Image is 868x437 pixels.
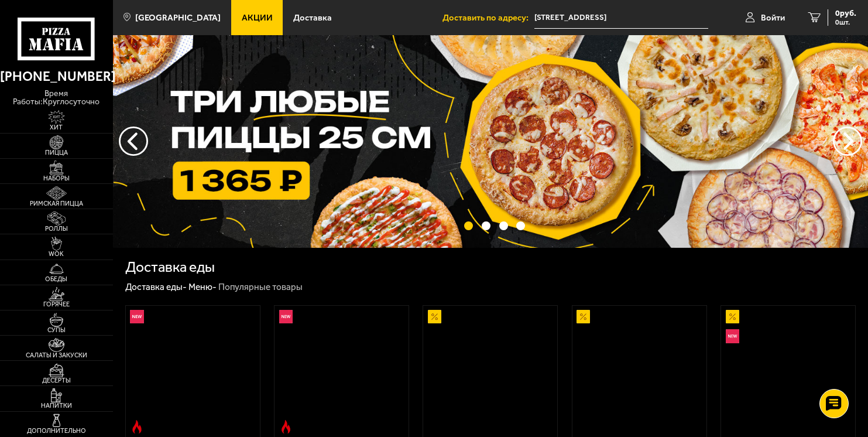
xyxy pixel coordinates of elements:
[218,281,303,293] div: Популярные товары
[130,310,143,323] img: Новинка
[835,19,856,26] span: 0 шт.
[119,127,148,156] button: следующий
[499,221,508,230] button: точки переключения
[279,420,293,433] img: Острое блюдо
[428,310,441,323] img: Акционный
[135,13,221,22] span: [GEOGRAPHIC_DATA]
[125,282,187,292] a: Доставка еды-
[833,127,862,156] button: предыдущий
[130,420,143,433] img: Острое блюдо
[534,7,708,29] input: Ваш адрес доставки
[577,310,590,323] img: Акционный
[761,13,785,22] span: Войти
[442,13,534,22] span: Доставить по адресу:
[188,282,217,292] a: Меню-
[125,260,215,275] h1: Доставка еды
[516,221,525,230] button: точки переключения
[279,310,293,323] img: Новинка
[726,329,739,343] img: Новинка
[726,310,739,323] img: Акционный
[293,13,332,22] span: Доставка
[835,9,856,18] span: 0 руб.
[242,13,273,22] span: Акции
[464,221,473,230] button: точки переключения
[482,221,490,230] button: точки переключения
